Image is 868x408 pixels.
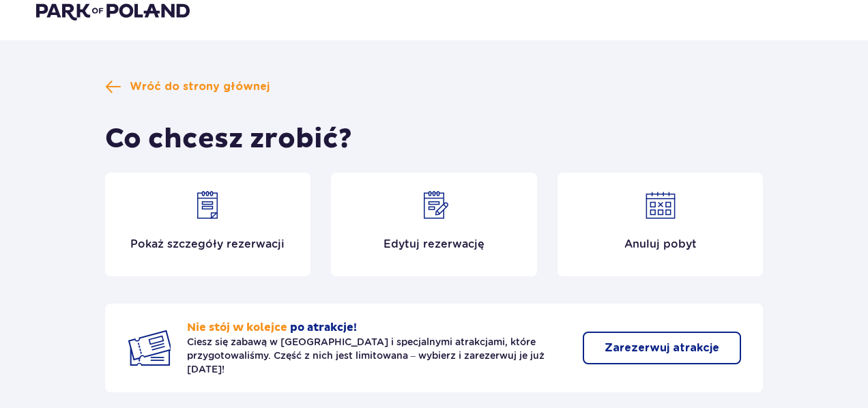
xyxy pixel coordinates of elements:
img: Show details icon [191,189,224,222]
h1: Co chcesz zrobić? [105,122,352,156]
img: Two tickets icon [127,326,171,370]
a: Wróć do strony głównej [105,78,270,95]
button: Zarezerwuj atrakcje [583,332,741,364]
p: Anuluj pobyt [624,237,697,252]
span: po atrakcje! [290,321,357,334]
img: Cancel reservation icon [644,189,677,222]
span: Nie stój w kolejce [187,321,287,334]
span: Wróć do strony głównej [130,79,270,94]
p: Zarezerwuj atrakcje [605,340,719,355]
img: Park of Poland logo [36,1,190,20]
p: Ciesz się zabawą w [GEOGRAPHIC_DATA] i specjalnymi atrakcjami, które przygotowaliśmy. Część z nic... [187,335,567,376]
img: Edit reservation icon [418,189,450,222]
p: Edytuj rezerwację [384,237,484,252]
p: Pokaż szczegóły rezerwacji [130,237,285,252]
